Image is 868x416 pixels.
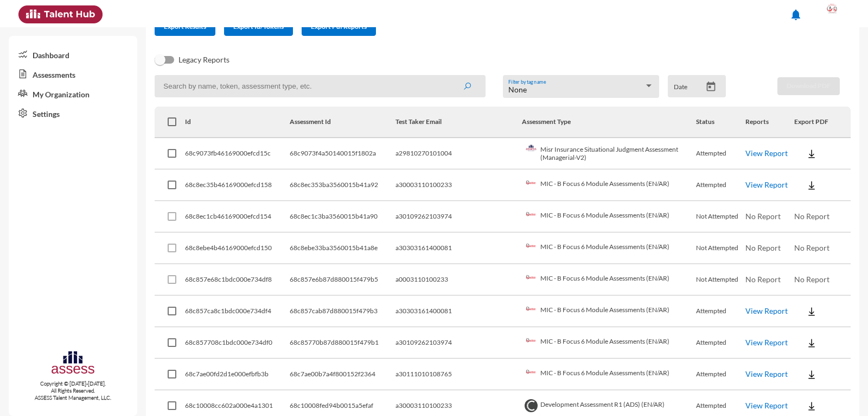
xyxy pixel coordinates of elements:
td: 68c8ec1c3ba3560015b41a90 [290,201,395,233]
td: 68c85770b87d880015f479b1 [290,327,395,359]
td: a30109262103974 [395,327,522,359]
span: No Report [794,243,829,252]
mat-icon: notifications [789,8,802,21]
a: View Report [745,180,788,189]
th: Assessment Id [290,107,395,138]
span: No Report [745,275,781,284]
td: a30303161400081 [395,296,522,327]
td: MIC - B Focus 6 Module Assessments (EN/AR) [522,296,696,327]
span: Export Id/Tokens [233,22,284,30]
td: 68c8ec353ba3560015b41a92 [290,170,395,201]
th: Export PDF [794,107,851,138]
span: No Report [745,212,781,221]
span: Download PDF [787,82,831,90]
button: Export Results [155,18,215,36]
button: Open calendar [701,81,720,92]
button: Export Pdf Reports [302,18,376,36]
a: View Report [745,148,788,158]
a: My Organization [9,84,137,103]
td: a30111010108765 [395,359,522,390]
th: Assessment Type [522,107,696,138]
span: No Report [794,275,829,284]
td: 68c857e68c1bdc000e734df8 [185,264,290,296]
input: Search by name, token, assessment type, etc. [155,75,485,97]
td: MIC - B Focus 6 Module Assessments (EN/AR) [522,264,696,296]
td: Attempted [696,138,745,170]
td: a30303161400081 [395,233,522,264]
td: Attempted [696,296,745,327]
td: 68c857708c1bdc000e734df0 [185,327,290,359]
td: MIC - B Focus 6 Module Assessments (EN/AR) [522,170,696,201]
td: a30003110100233 [395,170,522,201]
td: a30109262103974 [395,201,522,233]
td: MIC - B Focus 6 Module Assessments (EN/AR) [522,327,696,359]
a: View Report [745,401,788,410]
button: Export Id/Tokens [224,18,293,36]
td: Not Attempted [696,201,745,233]
td: 68c857e6b87d880015f479b5 [290,264,395,296]
th: Status [696,107,745,138]
span: Export Results [164,22,206,30]
a: View Report [745,306,788,315]
td: 68c8ebe4b46169000efcd150 [185,233,290,264]
td: 68c7ae00fd2d1e000efbfb3b [185,359,290,390]
a: Settings [9,103,137,123]
button: Download PDF [777,77,840,95]
td: MIC - B Focus 6 Module Assessments (EN/AR) [522,201,696,233]
td: Attempted [696,327,745,359]
a: View Report [745,369,788,378]
td: 68c7ae00b7a4f800152f2364 [290,359,395,390]
td: 68c8ec35b46169000efcd158 [185,170,290,201]
th: Id [185,107,290,138]
a: View Report [745,338,788,347]
td: a29810270101004 [395,138,522,170]
td: 68c9073fb46169000efcd15c [185,138,290,170]
th: Test Taker Email [395,107,522,138]
td: Attempted [696,170,745,201]
td: MIC - B Focus 6 Module Assessments (EN/AR) [522,359,696,390]
img: assesscompany-logo.png [50,350,95,378]
td: 68c857cab87d880015f479b3 [290,296,395,327]
td: Not Attempted [696,264,745,296]
td: Attempted [696,359,745,390]
th: Reports [745,107,795,138]
td: Not Attempted [696,233,745,264]
a: Assessments [9,64,137,84]
td: 68c9073f4a50140015f1802a [290,138,395,170]
td: 68c8ebe33ba3560015b41a8e [290,233,395,264]
a: Dashboard [9,45,137,64]
td: 68c857ca8c1bdc000e734df4 [185,296,290,327]
span: Export Pdf Reports [311,22,367,30]
td: 68c8ec1cb46169000efcd154 [185,201,290,233]
td: MIC - B Focus 6 Module Assessments (EN/AR) [522,233,696,264]
span: No Report [794,212,829,221]
span: No Report [745,243,781,252]
span: None [508,85,527,94]
p: Copyright © [DATE]-[DATE]. All Rights Reserved. ASSESS Talent Management, LLC. [9,380,137,401]
span: Legacy Reports [178,53,229,66]
td: Misr Insurance Situational Judgment Assessment (Managerial-V2) [522,138,696,170]
td: a0003110100233 [395,264,522,296]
